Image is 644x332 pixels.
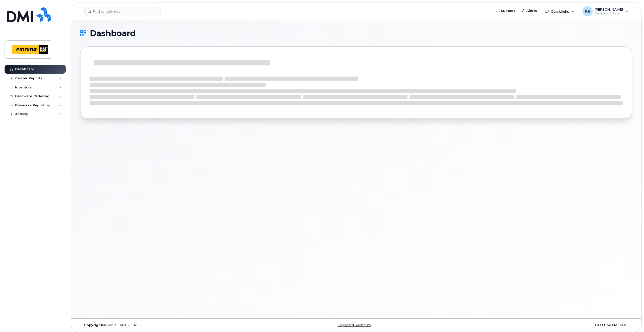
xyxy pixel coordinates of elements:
strong: Copyright [84,323,102,327]
div: [DATE] [448,323,632,327]
div: MyServe [DATE]–[DATE] [80,323,264,327]
strong: Last Update [595,323,617,327]
a: Keyboard Shortcuts [337,323,371,327]
span: Dashboard [90,30,136,37]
